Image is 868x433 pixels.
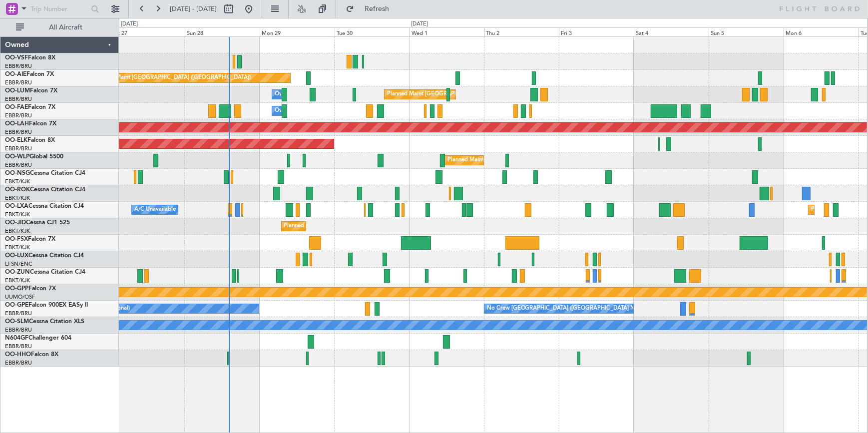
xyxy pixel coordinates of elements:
[5,352,58,358] a: OO-HHOFalcon 8X
[411,20,428,28] div: [DATE]
[5,203,28,209] span: OO-LXA
[410,27,484,36] div: Wed 1
[11,19,108,35] button: All Aircraft
[5,137,55,143] a: OO-ELKFalcon 8X
[5,121,29,127] span: OO-LAH
[5,71,54,77] a: OO-AIEFalcon 7X
[5,220,70,226] a: OO-JIDCessna CJ1 525
[121,20,138,28] div: [DATE]
[387,87,568,102] div: Planned Maint [GEOGRAPHIC_DATA] ([GEOGRAPHIC_DATA] National)
[341,1,401,17] button: Refresh
[5,71,26,77] span: OO-AIE
[5,161,32,169] a: EBBR/BRU
[5,310,32,317] a: EBBR/BRU
[5,154,29,160] span: OO-WLP
[5,178,30,185] a: EBKT/KJK
[5,187,85,193] a: OO-ROKCessna Citation CJ4
[5,260,32,268] a: LFSN/ENC
[5,88,30,94] span: OO-LUM
[5,335,71,341] a: N604GFChallenger 604
[5,236,55,242] a: OO-FSXFalcon 7X
[784,27,859,36] div: Mon 6
[5,343,32,350] a: EBBR/BRU
[5,326,32,334] a: EBBR/BRU
[5,121,56,127] a: OO-LAHFalcon 7X
[275,87,343,102] div: Owner Melsbroek Air Base
[5,352,31,358] span: OO-HHO
[5,88,57,94] a: OO-LUMFalcon 7X
[5,170,85,176] a: OO-NSGCessna Citation CJ4
[5,277,30,284] a: EBKT/KJK
[134,202,176,217] div: A/C Unavailable
[335,27,410,36] div: Tue 30
[26,24,105,31] span: All Aircraft
[5,137,27,143] span: OO-ELK
[5,319,84,325] a: OO-SLMCessna Citation XLS
[5,253,28,259] span: OO-LUX
[5,62,32,70] a: EBBR/BRU
[5,286,56,292] a: OO-GPPFalcon 7X
[5,55,28,61] span: OO-VSF
[5,269,30,275] span: OO-ZUN
[5,145,32,152] a: EBBR/BRU
[484,27,559,36] div: Thu 2
[5,359,32,367] a: EBBR/BRU
[170,4,217,13] span: [DATE] - [DATE]
[5,319,29,325] span: OO-SLM
[5,170,30,176] span: OO-NSG
[709,27,784,36] div: Sun 5
[5,79,32,86] a: EBBR/BRU
[356,5,398,12] span: Refresh
[5,112,32,119] a: EBBR/BRU
[5,104,55,110] a: OO-FAEFalcon 7X
[634,27,709,36] div: Sat 4
[5,236,28,242] span: OO-FSX
[5,253,84,259] a: OO-LUXCessna Citation CJ4
[110,27,185,36] div: Sat 27
[284,219,401,234] div: Planned Maint Kortrijk-[GEOGRAPHIC_DATA]
[5,227,30,235] a: EBKT/KJK
[5,244,30,251] a: EBKT/KJK
[5,104,28,110] span: OO-FAE
[5,55,55,61] a: OO-VSFFalcon 8X
[5,286,28,292] span: OO-GPP
[5,220,26,226] span: OO-JID
[5,187,30,193] span: OO-ROK
[5,203,84,209] a: OO-LXACessna Citation CJ4
[5,128,32,136] a: EBBR/BRU
[5,302,28,308] span: OO-GPE
[447,153,519,168] div: Planned Maint Milan (Linate)
[260,27,335,36] div: Mon 29
[487,301,654,316] div: No Crew [GEOGRAPHIC_DATA] ([GEOGRAPHIC_DATA] National)
[5,95,32,103] a: EBBR/BRU
[5,293,35,301] a: UUMO/OSF
[5,302,88,308] a: OO-GPEFalcon 900EX EASy II
[30,1,88,16] input: Trip Number
[5,335,28,341] span: N604GF
[185,27,260,36] div: Sun 28
[559,27,634,36] div: Fri 3
[275,103,343,118] div: Owner Melsbroek Air Base
[5,269,85,275] a: OO-ZUNCessna Citation CJ4
[5,194,30,202] a: EBKT/KJK
[5,154,63,160] a: OO-WLPGlobal 5500
[5,211,30,218] a: EBKT/KJK
[94,70,251,85] div: Planned Maint [GEOGRAPHIC_DATA] ([GEOGRAPHIC_DATA])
